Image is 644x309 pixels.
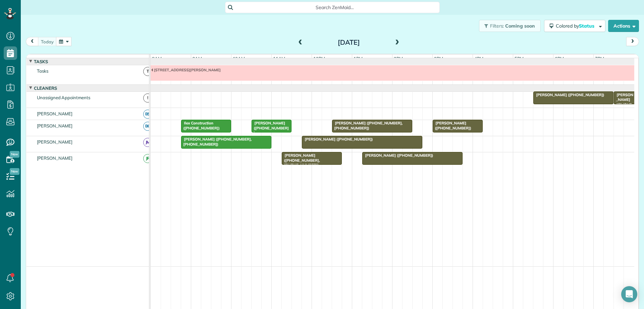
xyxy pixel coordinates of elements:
span: 3pm [433,56,444,61]
span: 7pm [594,56,605,61]
span: ! [143,93,152,103]
button: prev [26,37,39,46]
span: [PERSON_NAME] ([PHONE_NUMBER]) [613,92,633,116]
span: Status [579,23,595,29]
span: Filters: [490,23,504,29]
span: [PERSON_NAME] [36,155,74,161]
span: [PERSON_NAME] ([PHONE_NUMBER], [PHONE_NUMBER]) [181,137,252,146]
span: Cleaners [33,85,58,91]
span: [PERSON_NAME] ([PHONE_NUMBER], [PHONE_NUMBER]) [281,153,320,167]
span: [PERSON_NAME] ([PHONE_NUMBER], [PHONE_NUMBER]) [332,121,403,130]
h2: [DATE] [307,39,391,46]
span: [PERSON_NAME] [36,123,74,128]
span: 2pm [392,56,404,61]
span: Coming soon [505,23,535,29]
span: 8am [151,56,163,61]
span: New [10,168,19,175]
span: BC [143,122,152,131]
span: Unassigned Appointments [36,95,92,100]
span: 12pm [312,56,326,61]
span: [STREET_ADDRESS][PERSON_NAME] [151,68,221,72]
span: 5pm [513,56,525,61]
span: Tasks [36,68,50,74]
span: [PERSON_NAME] ([PHONE_NUMBER]) [533,92,605,97]
span: T [143,67,152,76]
span: New [10,151,19,158]
span: JM [143,138,152,147]
button: today [38,37,57,46]
span: JR [143,154,152,163]
span: Tasks [33,59,49,64]
span: 10am [231,56,247,61]
span: [PERSON_NAME] [36,139,74,145]
span: BS [143,110,152,119]
button: Colored byStatus [544,20,605,32]
span: 4pm [473,56,485,61]
span: 1pm [352,56,364,61]
span: [PERSON_NAME] ([PHONE_NUMBER]) [302,137,373,142]
span: [PERSON_NAME] ([PHONE_NUMBER]) [251,121,289,135]
span: [PERSON_NAME] [36,111,74,116]
span: Colored by [556,23,597,29]
div: Open Intercom Messenger [621,286,637,302]
span: [PERSON_NAME] ([PHONE_NUMBER]) [432,121,472,130]
span: 6pm [553,56,565,61]
span: [PERSON_NAME] ([PHONE_NUMBER]) [362,153,434,158]
button: next [626,37,639,46]
span: Ilex Construction ([PHONE_NUMBER]) [181,121,220,130]
span: 9am [191,56,204,61]
button: Actions [608,20,639,32]
span: 11am [272,56,287,61]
